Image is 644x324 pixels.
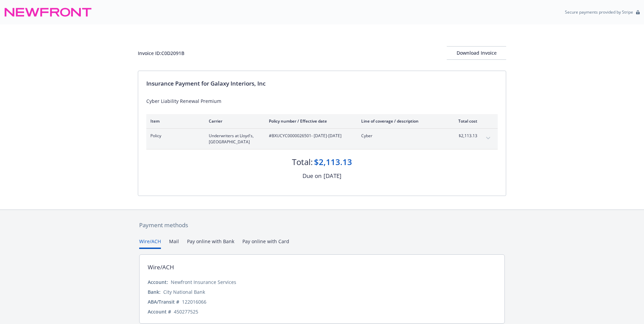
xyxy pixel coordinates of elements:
[269,118,350,124] div: Policy number / Effective date
[163,288,205,295] div: City National Bank
[169,238,179,249] button: Mail
[139,238,161,249] button: Wire/ACH
[292,156,313,168] div: Total:
[361,133,441,139] span: Cyber
[269,133,350,139] span: #BXUCYC0000026501 - [DATE]-[DATE]
[242,238,289,249] button: Pay online with Card
[150,133,198,139] span: Policy
[148,298,179,305] div: ABA/Transit #
[209,133,258,145] span: Underwriters at Lloyd's, [GEOGRAPHIC_DATA]
[148,288,161,295] div: Bank:
[302,172,321,180] div: Due on
[146,129,498,149] div: PolicyUnderwriters at Lloyd's, [GEOGRAPHIC_DATA]#BXUCYC0000026501- [DATE]-[DATE]Cyber$2,113.13exp...
[565,9,633,15] p: Secure payments provided by Stripe
[314,156,352,168] div: $2,113.13
[209,118,258,124] div: Carrier
[447,46,506,60] button: Download Invoice
[452,133,477,139] span: $2,113.13
[139,221,505,230] div: Payment methods
[138,50,184,57] div: Invoice ID: C0D2091B
[171,278,236,286] div: Newfront Insurance Services
[148,263,174,272] div: Wire/ACH
[146,79,498,88] div: Insurance Payment for Galaxy Interiors, Inc
[174,308,198,315] div: 450277525
[148,308,171,315] div: Account #
[182,298,206,305] div: 122016066
[324,172,342,180] div: [DATE]
[150,118,198,124] div: Item
[146,97,498,105] div: Cyber Liability Renewal Premium
[187,238,234,249] button: Pay online with Bank
[452,118,477,124] div: Total cost
[483,133,494,144] button: expand content
[361,118,441,124] div: Line of coverage / description
[447,47,506,59] div: Download Invoice
[148,278,168,286] div: Account:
